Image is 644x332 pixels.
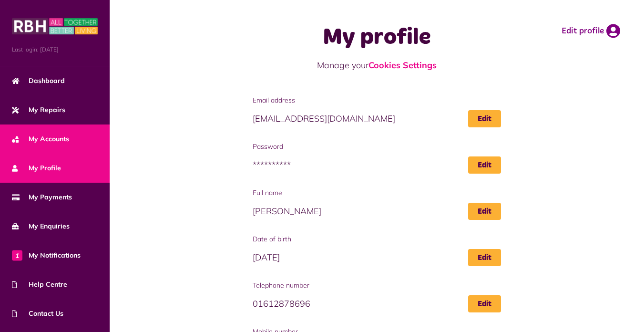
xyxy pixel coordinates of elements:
[562,24,620,38] a: Edit profile
[253,95,501,105] span: Email address
[12,45,98,54] span: Last login: [DATE]
[468,203,501,220] a: Edit
[253,24,501,52] h1: My profile
[253,59,501,72] p: Manage your
[12,76,65,86] span: Dashboard
[12,221,70,231] span: My Enquiries
[12,309,63,319] span: Contact Us
[253,249,501,266] span: [DATE]
[253,234,501,244] span: Date of birth
[12,192,72,202] span: My Payments
[468,295,501,312] a: Edit
[253,110,501,127] span: [EMAIL_ADDRESS][DOMAIN_NAME]
[253,188,501,198] span: Full name
[12,134,69,144] span: My Accounts
[12,17,98,36] img: MyRBH
[12,163,61,173] span: My Profile
[12,250,81,260] span: My Notifications
[12,250,22,260] span: 1
[253,295,501,312] span: 01612878696
[368,60,437,71] a: Cookies Settings
[12,105,65,115] span: My Repairs
[253,203,501,220] span: [PERSON_NAME]
[468,249,501,266] a: Edit
[468,156,501,174] a: Edit
[468,110,501,127] a: Edit
[253,280,501,290] span: Telephone number
[12,280,67,290] span: Help Centre
[253,142,501,152] span: Password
